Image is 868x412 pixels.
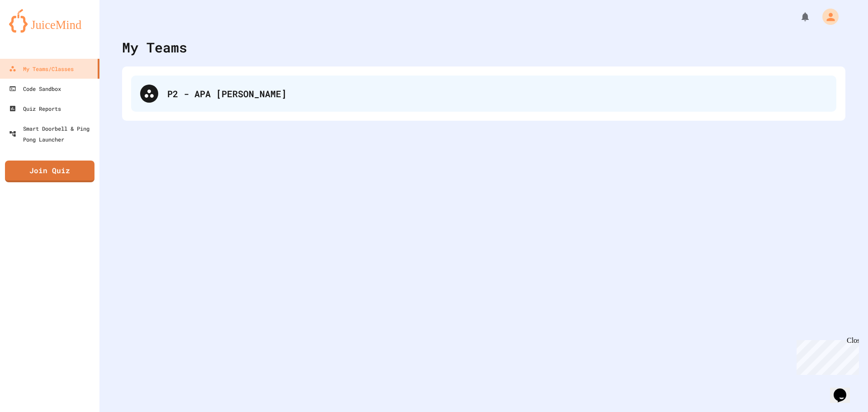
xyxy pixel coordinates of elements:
div: P2 - APA [PERSON_NAME] [167,87,827,100]
a: Join Quiz [5,161,94,182]
img: logo-orange.svg [9,9,90,33]
div: Quiz Reports [9,103,61,114]
div: My Notifications [783,9,813,24]
iframe: chat widget [830,376,859,403]
div: Code Sandbox [9,83,61,94]
div: Chat with us now!Close [4,4,62,57]
iframe: chat widget [793,336,859,375]
div: My Teams [122,37,187,57]
div: Smart Doorbell & Ping Pong Launcher [9,123,96,145]
div: My Account [813,6,841,27]
div: P2 - APA [PERSON_NAME] [131,76,836,112]
div: My Teams/Classes [9,63,74,74]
